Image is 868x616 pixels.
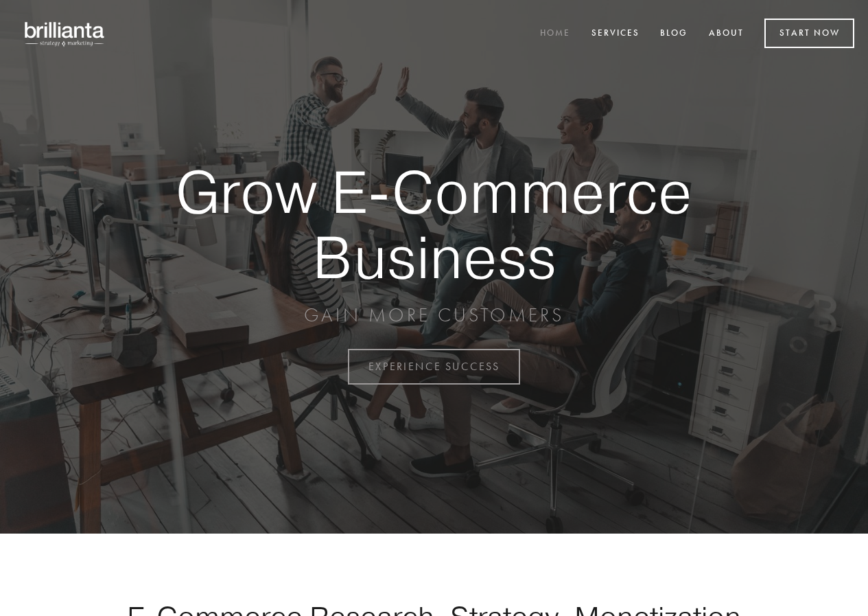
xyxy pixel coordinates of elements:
img: brillianta - research, strategy, marketing [14,14,117,54]
a: Start Now [764,19,854,48]
a: About [700,23,753,45]
a: Blog [651,23,696,45]
strong: Grow E-Commerce Business [128,159,740,289]
a: EXPERIENCE SUCCESS [348,349,520,385]
a: Home [531,23,579,45]
p: GAIN MORE CUSTOMERS [128,303,740,328]
a: Services [583,23,648,45]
